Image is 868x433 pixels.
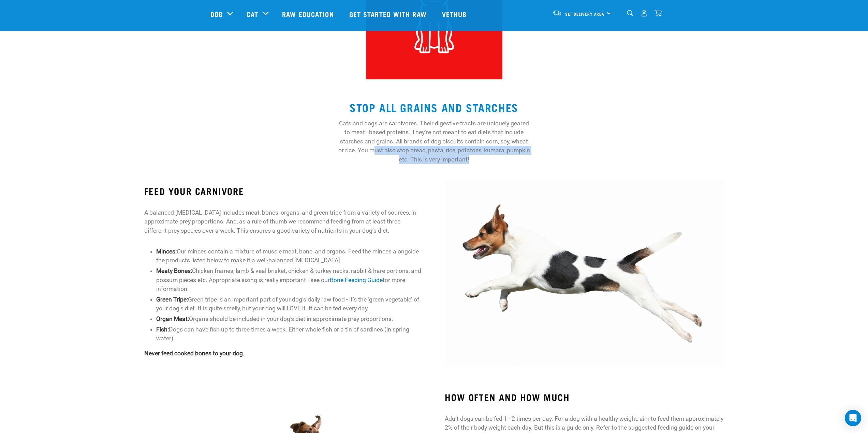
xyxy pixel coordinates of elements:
[144,350,245,357] strong: Never feed cooked bones to your dog.
[553,10,562,16] img: van-moving.png
[156,326,169,333] strong: Fish:
[144,186,423,196] h3: FEED YOUR CARNIVORE
[210,9,223,19] a: Dog
[330,277,383,283] a: Bone Feeding Guide
[247,9,258,19] a: Cat
[156,314,423,323] li: Organs should be included in your dog's diet in approximate prey proportions.
[641,10,648,17] img: user.png
[845,410,861,426] div: Open Intercom Messenger
[156,295,423,313] li: Green tripe is an important part of your dog’s daily raw food - it’s the ‘green vegetable’ of you...
[156,248,177,255] strong: Minces:
[156,247,423,265] li: Our minces contain a mixture of muscle meat, bone, and organs. Feed the minces alongside the prod...
[337,101,531,113] h2: STOP ALL GRAINS AND STARCHES
[156,266,423,293] li: Chicken frames, lamb & veal brisket, chicken & turkey necks, rabbit & hare portions, and possum p...
[156,315,189,322] strong: Organ Meat:
[445,392,724,402] h3: HOW OFTEN AND HOW MUCH
[445,180,724,366] img: foxy-middle.jpg
[337,119,531,164] p: Cats and dogs are carnivores. Their digestive tracts are uniquely geared to meat–based proteins. ...
[654,10,662,17] img: home-icon@2x.png
[156,325,423,343] li: Dogs can have fish up to three times a week. Either whole fish or a tin of sardines (in spring wa...
[565,13,605,15] span: Set Delivery Area
[342,0,435,28] a: Get started with Raw
[156,296,188,303] strong: Green Tripe:
[275,0,342,28] a: Raw Education
[156,267,192,274] strong: Meaty Bones:
[435,0,475,28] a: Vethub
[627,10,633,16] img: home-icon-1@2x.png
[144,208,423,235] p: A balanced [MEDICAL_DATA] includes meat, bones, organs, and green tripe from a variety of sources...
